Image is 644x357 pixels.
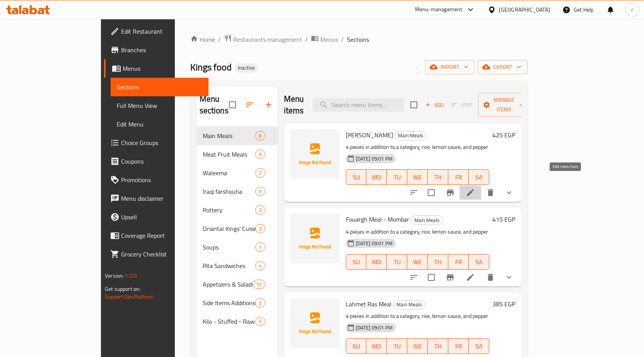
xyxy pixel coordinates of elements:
[431,172,445,183] span: TH
[255,243,265,252] div: items
[472,341,486,352] span: SA
[196,164,278,182] div: Waleema2
[369,172,384,183] span: MO
[481,268,500,287] button: delete
[346,338,367,354] button: SU
[290,130,340,179] img: Kersha Meal
[104,189,208,208] a: Menu disclaimer
[405,183,423,202] button: sort-choices
[105,271,124,281] span: Version:
[104,208,208,226] a: Upsell
[500,268,518,287] button: show more
[203,298,256,307] span: Side Items Additions
[203,168,256,178] span: Waleema
[203,243,256,252] span: Soups
[203,131,256,140] span: Main Meals
[410,172,425,183] span: WE
[203,205,256,215] span: Pottery
[255,261,265,270] div: items
[390,172,404,183] span: TU
[425,60,475,74] button: import
[121,45,202,55] span: Branches
[241,96,259,114] span: Sort sections
[111,115,208,133] a: Edit Menu
[349,172,364,183] span: SU
[390,341,404,352] span: TU
[387,338,407,354] button: TU
[469,254,489,270] button: SA
[428,338,448,354] button: TH
[255,224,265,233] div: items
[346,129,393,141] span: [PERSON_NAME]
[369,341,384,352] span: MO
[255,205,265,215] div: items
[499,5,550,14] div: [GEOGRAPHIC_DATA]
[105,284,140,294] span: Get support on:
[104,22,208,41] a: Edit Restaurant
[111,78,208,96] a: Sections
[196,238,278,256] div: Soups1
[255,168,265,178] div: items
[478,60,528,74] button: export
[469,338,489,354] button: SA
[253,281,265,288] span: 10
[196,123,278,334] nav: Menu sections
[347,35,369,44] span: Sections
[196,312,278,331] div: Kilo - Stuffed - Raw - Cooked5
[484,62,521,72] span: export
[203,187,256,196] span: Iraqi farshouha
[290,214,340,263] img: Fouargh Meal - Mombar
[255,187,265,196] div: items
[422,99,447,111] button: Add
[393,300,425,309] span: Main Meals
[346,169,367,185] button: SU
[346,214,409,225] span: Fouargh Meal - Mombar
[441,183,460,202] button: Branch-specific-item
[218,35,221,44] li: /
[235,63,258,73] div: Inactive
[196,219,278,238] div: Oriantal Kings' Cuisine3
[121,231,202,240] span: Coverage Report
[631,5,633,14] span: r
[104,133,208,152] a: Choice Groups
[256,169,265,177] span: 2
[407,338,428,354] button: WE
[366,338,387,354] button: MO
[492,130,515,140] h6: 425 EGP
[255,298,265,307] div: items
[256,318,265,325] span: 5
[121,194,202,203] span: Menu disclaimer
[349,341,364,352] span: SU
[235,65,258,71] span: Inactive
[407,169,428,185] button: WE
[190,58,232,76] span: Kings food
[105,292,154,302] a: Support.OpsPlatform
[256,207,265,214] span: 3
[311,34,338,44] a: Menus
[448,338,469,354] button: FR
[320,35,338,44] span: Menus
[203,224,256,233] span: Oriantal Kings' Cuisine
[104,226,208,245] a: Coverage Report
[200,93,229,116] h2: Menu sections
[104,59,208,78] a: Menus
[481,183,500,202] button: delete
[256,299,265,307] span: 3
[255,150,265,159] div: items
[203,317,256,326] div: Kilo - Stuffed - Raw - Cooked
[448,254,469,270] button: FR
[117,120,202,129] span: Edit Menu
[255,131,265,140] div: items
[366,169,387,185] button: MO
[346,311,489,321] p: 4 pieces in addition to a category, rice, lemon sauce, and pepper
[447,99,478,111] span: Select section first
[256,225,265,232] span: 3
[428,169,448,185] button: TH
[224,34,302,44] a: Restaurants management
[196,145,278,164] div: Meat Fruit Meals9
[387,169,407,185] button: TU
[256,151,265,158] span: 9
